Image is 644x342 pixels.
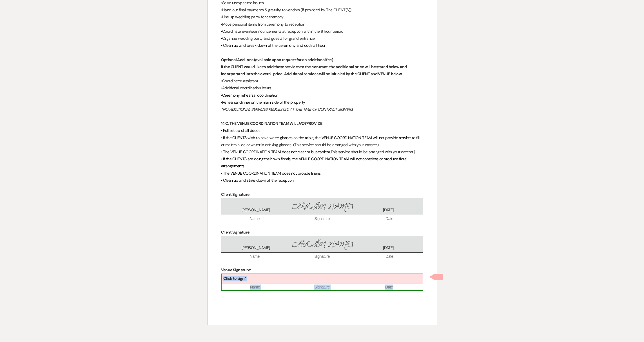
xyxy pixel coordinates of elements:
strong: Client Signature: [221,230,250,235]
span: • [221,22,222,27]
span: • [221,29,222,34]
span: • If the CLIENTS are doing their own florals, the VENUE COORDINATION TEAM will not complete or pr... [221,156,408,168]
b: Click to sign* [223,276,246,281]
span: •Rehearsal dinner on the main side of the property [221,100,305,105]
span: • If the CLIENTS wish to have water glasses on the table, the VENUE COORDINATION TEAM will not pr... [221,135,418,140]
p: Hand out final payments & gratuity to vendors (if provided by The CLIENT(S)) [221,6,423,14]
span: • The VENUE COORDINATION TEAM does not clear or bus tables. [221,149,329,154]
span: • [221,0,222,5]
strong: 14 C. THE VENUE COORDINATION TEAM WILL PROVIDE [221,121,322,126]
p: Move personal items from ceremony to reception [221,21,423,28]
span: • [221,36,222,41]
span: [PERSON_NAME] [223,245,289,251]
span: • [221,14,222,19]
span: [DATE] [355,245,421,251]
span: Signature [288,216,356,222]
span: • [221,85,222,90]
p: Coordinate events/announcements at reception within the 8 hour period [221,28,423,35]
span: Date [356,285,423,290]
span: Date [356,216,423,222]
span: • The VENUE COORDINATION TEAM does not provide linens. [221,171,322,176]
span: •Ceremony rehearsal coordination [221,93,278,98]
span: Signature [288,254,356,259]
p: Coordinator assistant [221,77,423,85]
span: [PERSON_NAME] [223,207,289,213]
strong: Optional Add-ons (available upon request for an additional fee) [221,57,333,62]
strong: Venue Signature: [221,267,251,272]
p: Organize wedding party and guests for grand entrance [221,35,423,42]
strong: If the CLIENT would like to add these services to the contract, the additional price will be stat... [221,64,407,76]
span: • Clean up and strike down of the reception [221,178,294,183]
span: [DATE] [355,207,421,213]
em: *NO ADDITIONAL SERVICES REQUESTED AT THE TIME OF CONTRACT SIGNING [221,107,353,112]
span: Name [221,216,288,222]
strong: Client Signature: [221,192,250,197]
span: [PERSON_NAME] [289,201,355,213]
span: Date [356,254,423,259]
span: Signature [289,285,356,290]
em: NOT [298,121,306,126]
span: • [221,7,222,12]
p: (This service should be arranged with your caterer.) [221,148,423,156]
span: Name [222,285,289,290]
p: ill or maintain ice or water in drinking glasses. (This service should be arranged with your cate... [221,134,423,148]
p: Additional coordination hours [221,85,423,92]
span: Name [221,254,288,259]
p: Line up wedding party for ceremony [221,14,423,21]
span: • Clean up and break down of the ceremony and cocktail hour [221,43,326,48]
span: • [221,78,222,83]
span: • Full set up of all decor. [221,128,260,133]
span: [PERSON_NAME] [289,239,355,251]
